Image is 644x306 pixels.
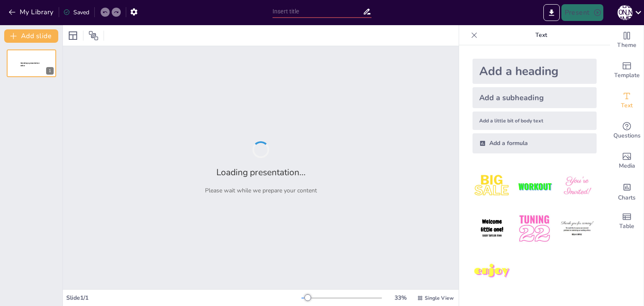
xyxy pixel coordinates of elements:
[21,62,39,67] span: Sendsteps presentation editor
[610,146,644,176] div: Add images, graphics, shapes or video
[7,49,56,77] div: 1
[46,67,54,75] div: 1
[610,206,644,236] div: Add a table
[216,166,306,178] h2: Loading presentation...
[515,167,554,206] img: 2.jpeg
[558,209,597,248] img: 6.jpeg
[618,4,633,21] button: [PERSON_NAME]
[610,176,644,206] div: Add charts and graphs
[621,101,633,110] span: Text
[610,86,644,116] div: Add text boxes
[561,4,603,21] button: Present
[515,209,554,248] img: 5.jpeg
[614,71,640,80] span: Template
[610,25,644,55] div: Change the overall theme
[473,133,597,153] div: Add a formula
[205,187,317,194] p: Please wait while we prepare your content
[425,295,454,301] span: Single View
[617,41,636,50] span: Theme
[66,29,80,42] div: Layout
[473,59,597,84] div: Add a heading
[4,29,58,43] button: Add slide
[6,5,57,19] button: My Library
[558,167,597,206] img: 3.jpeg
[473,87,597,108] div: Add a subheading
[88,31,99,41] span: Position
[473,209,512,248] img: 4.jpeg
[543,4,560,21] button: Export to PowerPoint
[273,5,363,18] input: Insert title
[619,222,634,231] span: Table
[66,294,301,302] div: Slide 1 / 1
[618,5,633,20] div: [PERSON_NAME]
[618,193,636,202] span: Charts
[473,252,512,291] img: 7.jpeg
[63,8,89,16] div: Saved
[481,25,602,45] p: Text
[619,161,635,171] span: Media
[610,55,644,86] div: Add ready made slides
[390,294,410,302] div: 33 %
[473,112,597,130] div: Add a little bit of body text
[473,167,512,206] img: 1.jpeg
[613,131,641,140] span: Questions
[610,116,644,146] div: Get real-time input from your audience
